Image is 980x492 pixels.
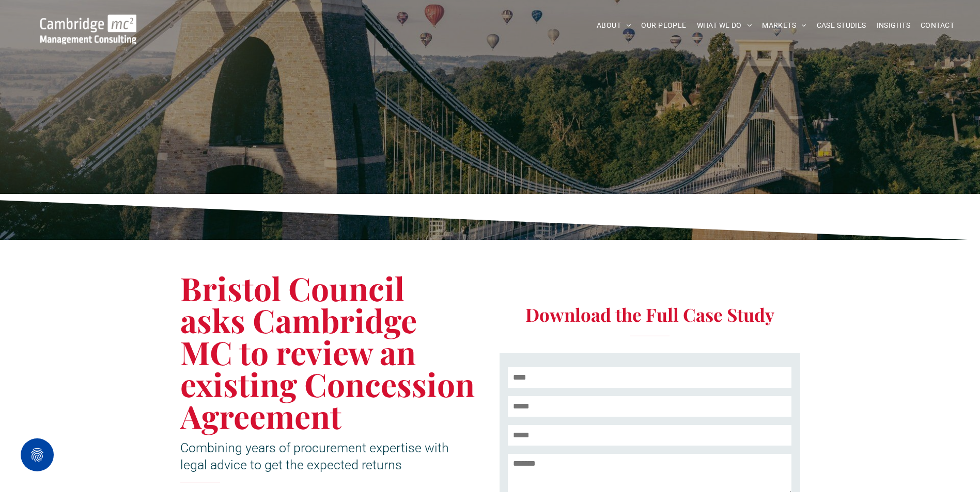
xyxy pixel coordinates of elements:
a: ABOUT [592,18,636,34]
span: Download the Full Case Study [525,302,774,326]
span: Bristol Council asks Cambridge MC to review an existing Concession Agreement [180,267,475,437]
a: WHAT WE DO [692,18,757,34]
a: INSIGHTS [872,18,915,34]
span: Combining years of procurement expertise with legal advice to get the expected returns [180,440,449,472]
a: Your Business Transformed | Cambridge Management Consulting [40,16,136,27]
a: OUR PEOPLE [636,18,691,34]
a: MARKETS [757,18,811,34]
a: CONTACT [915,18,959,34]
a: CASE STUDIES [812,18,872,34]
img: Go to Homepage [40,14,136,44]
